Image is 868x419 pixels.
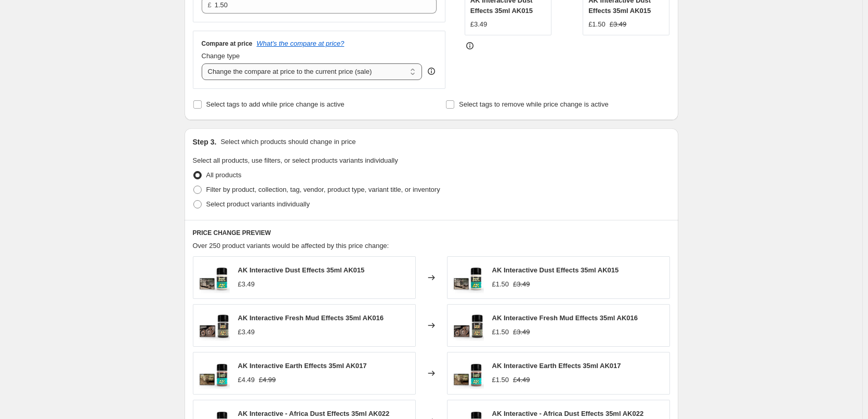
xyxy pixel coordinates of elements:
span: Select tags to remove while price change is active [459,100,609,108]
div: £1.50 [588,19,606,30]
span: Over 250 product variants would be affected by this price change: [193,242,389,250]
strike: £3.49 [513,279,530,290]
span: Filter by product, collection, tag, vendor, product type, variant title, or inventory [206,186,440,193]
h3: Compare at price [202,40,253,48]
span: AK Interactive Dust Effects 35ml AK015 [238,266,365,274]
div: £3.49 [238,279,255,290]
h2: Step 3. [193,137,217,147]
span: Select tags to add while price change is active [206,100,345,108]
span: AK Interactive Earth Effects 35ml AK017 [492,362,621,370]
span: AK Interactive - Africa Dust Effects 35ml AK022 [492,410,644,417]
div: £1.50 [492,327,509,337]
button: What's the compare at price? [257,40,345,47]
div: help [426,66,437,76]
span: Select all products, use filters, or select products variants individually [193,156,398,164]
span: AK Interactive Earth Effects 35ml AK017 [238,362,367,370]
img: AK015_80x.jpg [199,262,230,293]
img: AK015_80x.jpg [453,262,484,293]
div: £1.50 [492,375,509,385]
div: £1.50 [492,279,509,290]
strike: £4.99 [259,375,276,385]
strike: £3.49 [610,19,627,30]
span: £ [208,1,212,9]
img: AK017_80x.jpg [453,358,484,389]
div: £4.49 [238,375,255,385]
span: AK Interactive Dust Effects 35ml AK015 [492,266,619,274]
span: All products [206,171,242,179]
span: Select product variants individually [206,200,310,208]
div: £3.49 [238,327,255,337]
strike: £4.49 [513,375,530,385]
p: Select which products should change in price [220,137,356,147]
span: Change type [202,52,240,60]
span: AK Interactive Fresh Mud Effects 35ml AK016 [238,314,384,322]
img: AK017_80x.jpg [199,358,230,389]
img: AK016_80x.jpg [199,310,230,341]
h6: PRICE CHANGE PREVIEW [193,229,670,237]
div: £3.49 [470,19,488,30]
strike: £3.49 [513,327,530,337]
span: AK Interactive Fresh Mud Effects 35ml AK016 [492,314,638,322]
img: AK016_80x.jpg [453,310,484,341]
span: AK Interactive - Africa Dust Effects 35ml AK022 [238,410,390,417]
